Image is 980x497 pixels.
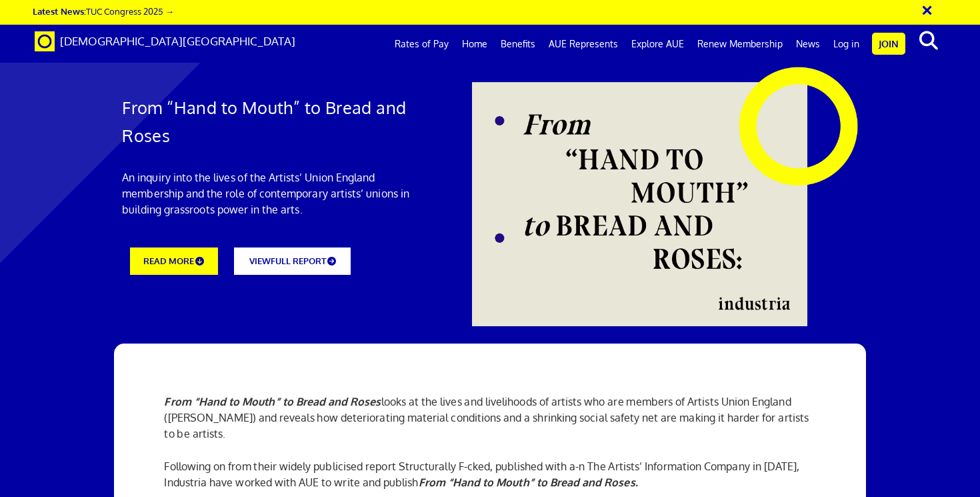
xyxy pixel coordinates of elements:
p: looks at the lives and livelihoods of artists who are members of Artists Union England ([PERSON_N... [164,394,815,442]
h1: From “Hand to Mouth” to Bread and Roses [122,93,417,149]
strong: From “Hand to Mouth” to Bread and Roses. [419,476,638,489]
p: Following on from their widely publicised report Structurally F-cked, published with a-n The Arti... [164,458,815,490]
a: Explore AUE [625,27,691,61]
a: AUE Represents [542,27,625,61]
a: READ MORE [130,247,218,275]
a: Join [872,33,905,55]
button: search [908,27,949,55]
strong: Latest News: [33,5,86,17]
span: [DEMOGRAPHIC_DATA][GEOGRAPHIC_DATA] [60,34,295,48]
span: VIEW [249,256,271,266]
a: News [789,27,827,61]
a: Benefits [494,27,542,61]
strong: From “Hand to Mouth” to Bread and Roses [164,395,381,408]
a: Latest News:TUC Congress 2025 → [33,5,174,17]
a: Rates of Pay [388,27,455,61]
a: Home [455,27,494,61]
a: Log in [827,27,866,61]
a: Brand [DEMOGRAPHIC_DATA][GEOGRAPHIC_DATA] [25,25,305,58]
p: An inquiry into the lives of the Artists’ Union England membership and the role of contemporary a... [122,169,417,217]
a: Renew Membership [691,27,789,61]
a: VIEWFULL REPORT [234,247,350,275]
